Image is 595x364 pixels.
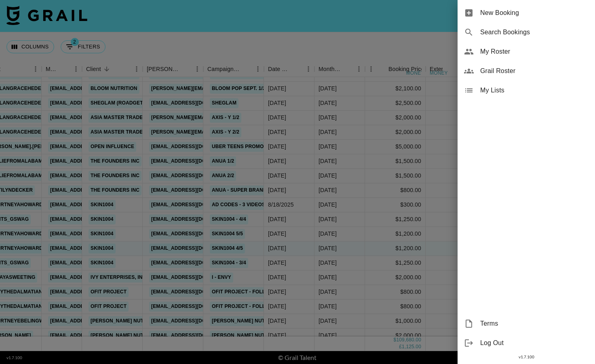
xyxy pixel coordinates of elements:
[480,8,589,18] span: New Booking
[458,353,595,361] div: v 1.7.100
[480,86,589,95] span: My Lists
[458,333,595,353] div: Log Out
[480,66,589,76] span: Grail Roster
[480,319,589,328] span: Terms
[480,47,589,56] span: My Roster
[480,27,589,37] span: Search Bookings
[458,23,595,42] div: Search Bookings
[458,81,595,100] div: My Lists
[458,3,595,23] div: New Booking
[458,314,595,333] div: Terms
[458,61,595,81] div: Grail Roster
[458,42,595,61] div: My Roster
[480,338,589,348] span: Log Out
